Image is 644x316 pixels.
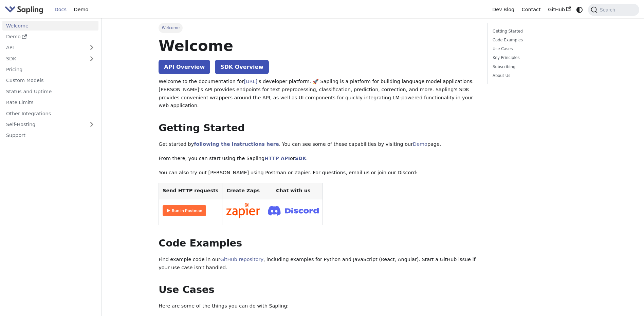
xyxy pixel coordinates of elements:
[159,256,478,272] p: Find example code in our , including examples for Python and JavaScript (React, Angular). Start a...
[2,76,98,85] a: Custom Models
[159,183,222,199] th: Send HTTP requests
[588,4,639,16] button: Search (Command+K)
[85,54,98,63] button: Expand sidebar category 'SDK'
[2,65,98,75] a: Pricing
[85,43,98,53] button: Expand sidebar category 'API'
[159,237,478,250] h2: Code Examples
[222,183,264,199] th: Create Zaps
[493,55,585,61] a: Key Principles
[575,5,585,15] button: Switch between dark and light mode (currently system mode)
[544,4,574,15] a: GitHub
[268,204,319,218] img: Join Discord
[159,78,478,110] p: Welcome to the documentation for 's developer platform. 🚀 Sapling is a platform for building lang...
[159,155,478,163] p: From there, you can start using the Sapling or .
[2,98,98,107] a: Rate Limits
[5,5,43,15] img: Sapling.ai
[220,257,263,262] a: GitHub repository
[493,46,585,52] a: Use Cases
[163,205,206,216] img: Run in Postman
[2,120,98,130] a: Self-Hosting
[597,7,619,13] span: Search
[70,4,92,15] a: Demo
[159,23,183,33] span: Welcome
[159,60,210,74] a: API Overview
[194,141,279,147] a: following the instructions here
[2,86,98,96] a: Status and Uptime
[159,302,478,310] p: Here are some of the things you can do with Sapling:
[2,54,85,63] a: SDK
[159,23,478,33] nav: Breadcrumbs
[493,64,585,70] a: Subscribing
[159,169,478,177] p: You can also try out [PERSON_NAME] using Postman or Zapier. For questions, email us or join our D...
[51,4,70,15] a: Docs
[264,183,323,199] th: Chat with us
[159,140,478,149] p: Get started by . You can see some of these capabilities by visiting our page.
[2,43,85,53] a: API
[493,28,585,35] a: Getting Started
[159,37,478,55] h1: Welcome
[159,284,478,296] h2: Use Cases
[264,156,290,161] a: HTTP API
[489,4,518,15] a: Dev Blog
[226,203,260,218] img: Connect in Zapier
[5,5,46,15] a: Sapling.aiSapling.ai
[2,21,98,31] a: Welcome
[2,131,98,140] a: Support
[159,122,478,134] h2: Getting Started
[215,60,269,74] a: SDK Overview
[493,37,585,43] a: Code Examples
[2,32,98,42] a: Demo
[518,4,545,15] a: Contact
[493,73,585,79] a: About Us
[413,141,427,147] a: Demo
[244,79,257,84] a: [URL]
[2,108,98,118] a: Other Integrations
[295,156,306,161] a: SDK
